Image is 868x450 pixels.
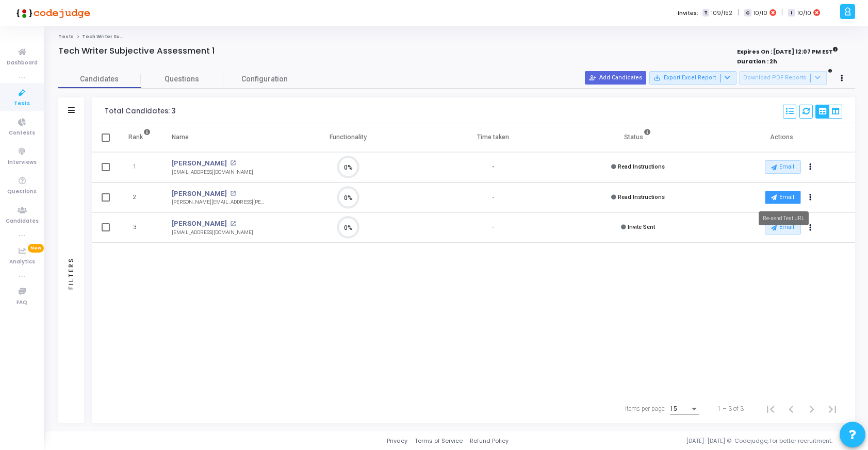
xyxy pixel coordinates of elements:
[765,191,801,204] button: Email
[172,169,253,176] div: [EMAIL_ADDRESS][DOMAIN_NAME]
[6,217,39,226] span: Candidates
[509,437,855,445] div: [DATE]-[DATE] © Codejudge, for better recruitment.
[14,99,30,108] span: Tests
[470,437,509,445] a: Refund Policy
[58,46,215,56] h4: Tech Writer Subjective Assessment 1
[17,298,27,307] span: FAQ
[815,105,842,119] div: View Options
[618,163,665,170] span: Read Instructions
[141,74,223,85] span: Questions
[759,211,809,225] div: Re-send Test URL
[737,57,777,65] strong: Duration : 2h
[230,221,236,227] mat-icon: open_in_new
[804,160,818,175] button: Actions
[717,404,744,413] div: 1 – 3 of 3
[585,71,646,85] button: Add Candidates
[172,198,266,206] div: [PERSON_NAME][EMAIL_ADDRESS][PERSON_NAME][DOMAIN_NAME]
[118,152,161,182] td: 1
[172,131,189,143] div: Name
[739,71,827,85] button: Download PDF Reports
[649,71,736,85] button: Export Excel Report
[711,9,732,18] span: 109/152
[477,131,509,143] div: Time taken
[822,398,843,419] button: Last page
[172,229,253,237] div: [EMAIL_ADDRESS][DOMAIN_NAME]
[118,123,161,152] th: Rank
[738,7,739,18] span: |
[801,398,822,419] button: Next page
[82,34,177,40] span: Tech Writer Subjective Assessment 1
[415,437,463,445] a: Terms of Service
[105,107,175,115] div: Total Candidates: 3
[625,404,666,413] div: Items per page:
[67,216,76,330] div: Filters
[628,224,655,230] span: Invite Sent
[7,188,37,196] span: Questions
[670,406,699,413] mat-select: Items per page:
[172,158,227,169] a: [PERSON_NAME]
[589,74,596,81] mat-icon: person_add_alt
[710,123,855,152] th: Actions
[781,7,783,18] span: |
[653,74,661,81] mat-icon: save_alt
[702,9,709,17] span: T
[172,189,227,199] a: [PERSON_NAME]
[230,191,236,196] mat-icon: open_in_new
[230,160,236,166] mat-icon: open_in_new
[58,34,855,40] nav: breadcrumb
[566,123,711,152] th: Status
[797,9,811,18] span: 10/10
[678,9,698,18] label: Invites:
[9,129,35,138] span: Contests
[28,244,44,253] span: New
[13,3,90,23] img: logo
[9,258,35,266] span: Analytics
[781,398,801,419] button: Previous page
[118,212,161,243] td: 3
[492,223,494,232] div: -
[737,45,838,56] strong: Expires On : [DATE] 12:07 PM EST
[8,158,37,167] span: Interviews
[492,163,494,172] div: -
[670,405,677,412] span: 15
[276,123,421,152] th: Functionality
[241,74,288,85] span: Configuration
[744,9,751,17] span: C
[172,219,227,229] a: [PERSON_NAME]
[760,398,781,419] button: First page
[754,9,767,18] span: 10/10
[788,9,795,17] span: I
[58,74,141,85] span: Candidates
[58,34,74,40] a: Tests
[618,194,665,201] span: Read Instructions
[118,182,161,213] td: 2
[492,193,494,202] div: -
[765,160,801,174] button: Email
[387,437,407,445] a: Privacy
[804,190,818,205] button: Actions
[7,59,38,68] span: Dashboard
